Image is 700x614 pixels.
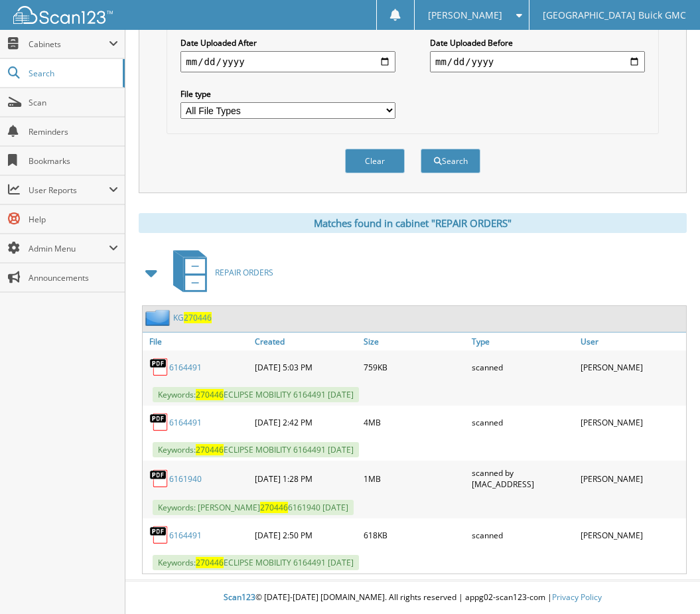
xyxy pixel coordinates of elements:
label: Date Uploaded Before [430,37,645,48]
a: 6164491 [169,530,202,541]
img: PDF.png [149,469,169,489]
span: 270446 [196,389,224,400]
button: Clear [345,149,405,173]
div: [DATE] 2:50 PM [251,522,360,548]
a: Created [251,333,360,350]
span: Cabinets [29,38,109,50]
span: Keywords: ECLIPSE MOBILITY 6164491 [DATE] [153,387,359,402]
input: end [430,51,645,72]
input: start [180,51,395,72]
span: Announcements [29,272,118,283]
span: Keywords: [PERSON_NAME] 6161940 [DATE] [153,500,354,515]
div: scanned [468,354,577,380]
div: Matches found in cabinet "REPAIR ORDERS" [139,213,687,233]
div: [PERSON_NAME] [577,464,686,493]
span: Scan123 [224,591,255,603]
span: Keywords: ECLIPSE MOBILITY 6164491 [DATE] [153,442,359,457]
iframe: Chat Widget [634,550,700,614]
img: PDF.png [149,525,169,545]
a: 6164491 [169,417,202,428]
span: REPAIR ORDERS [215,267,273,278]
div: scanned by [MAC_ADDRESS] [468,464,577,493]
div: 4MB [360,409,469,435]
a: REPAIR ORDERS [165,246,273,299]
a: KG270446 [173,312,212,323]
span: 270446 [196,557,224,568]
img: PDF.png [149,357,169,377]
a: Type [468,333,577,350]
span: User Reports [29,185,109,196]
a: Privacy Policy [552,591,602,603]
label: File type [180,88,395,100]
a: File [143,333,251,350]
div: [PERSON_NAME] [577,522,686,548]
label: Date Uploaded After [180,37,395,48]
div: 618KB [360,522,469,548]
a: 6164491 [169,362,202,373]
div: [DATE] 5:03 PM [251,354,360,380]
a: 6161940 [169,473,202,485]
button: Search [421,149,480,173]
div: 1MB [360,464,469,493]
div: [PERSON_NAME] [577,409,686,435]
span: Help [29,214,118,225]
a: Size [360,333,469,350]
div: [DATE] 1:28 PM [251,464,360,493]
div: 759KB [360,354,469,380]
img: scan123-logo-white.svg [13,6,113,24]
span: Admin Menu [29,243,109,254]
span: Scan [29,97,118,108]
span: Search [29,68,116,79]
span: 270446 [260,502,288,513]
span: [GEOGRAPHIC_DATA] Buick GMC [543,11,686,19]
img: folder2.png [145,309,173,326]
div: [PERSON_NAME] [577,354,686,380]
span: Bookmarks [29,155,118,167]
div: [DATE] 2:42 PM [251,409,360,435]
img: PDF.png [149,412,169,432]
a: User [577,333,686,350]
span: 270446 [196,444,224,455]
div: scanned [468,522,577,548]
span: [PERSON_NAME] [428,11,502,19]
span: 270446 [184,312,212,323]
div: scanned [468,409,577,435]
span: Reminders [29,126,118,137]
span: Keywords: ECLIPSE MOBILITY 6164491 [DATE] [153,555,359,570]
div: © [DATE]-[DATE] [DOMAIN_NAME]. All rights reserved | appg02-scan123-com | [125,581,700,614]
